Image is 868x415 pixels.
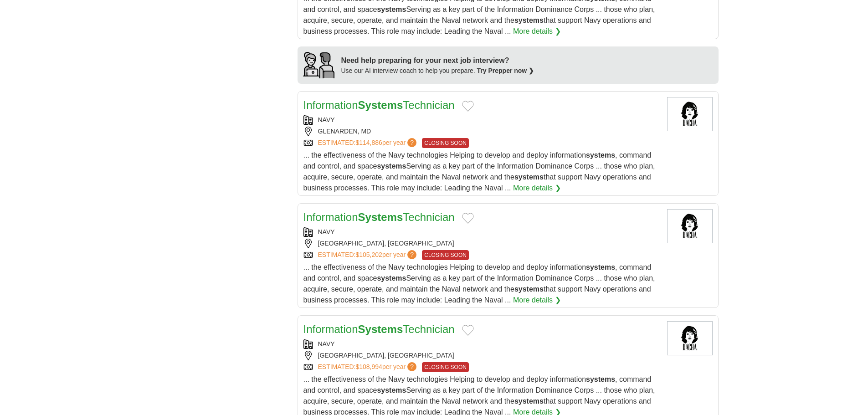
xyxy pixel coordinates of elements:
[667,209,713,243] img: Dacha Navy Yard logo
[477,67,534,74] a: Try Prepper now ❯
[358,323,403,335] strong: Systems
[318,116,335,123] a: NAVY
[303,351,660,360] div: [GEOGRAPHIC_DATA], [GEOGRAPHIC_DATA]
[407,138,416,147] span: ?
[341,66,534,76] div: Use our AI interview coach to help you prepare.
[586,375,615,383] strong: systems
[303,99,455,111] a: InformationSystemsTechnician
[303,239,660,248] div: [GEOGRAPHIC_DATA], [GEOGRAPHIC_DATA]
[407,362,416,371] span: ?
[586,263,615,271] strong: systems
[513,295,561,306] a: More details ❯
[303,151,655,192] span: ... the effectiveness of the Navy technologies Helping to develop and deploy information , comman...
[355,363,382,370] span: $108,994
[318,138,419,148] a: ESTIMATED:$114,886per year?
[422,250,469,260] span: CLOSING SOON
[514,397,544,405] strong: systems
[407,250,416,259] span: ?
[514,285,544,293] strong: systems
[586,151,615,159] strong: systems
[377,5,406,13] strong: systems
[318,228,335,236] a: NAVY
[513,183,561,194] a: More details ❯
[377,162,406,170] strong: systems
[355,139,382,146] span: $114,886
[462,101,474,112] button: Add to favorite jobs
[318,362,419,372] a: ESTIMATED:$108,994per year?
[462,325,474,336] button: Add to favorite jobs
[422,362,469,372] span: CLOSING SOON
[377,386,406,394] strong: systems
[514,16,544,24] strong: systems
[514,173,544,181] strong: systems
[422,138,469,148] span: CLOSING SOON
[303,263,655,304] span: ... the effectiveness of the Navy technologies Helping to develop and deploy information , comman...
[303,127,660,136] div: GLENARDEN, MD
[462,213,474,224] button: Add to favorite jobs
[377,274,406,282] strong: systems
[303,323,455,335] a: InformationSystemsTechnician
[667,97,713,131] img: Dacha Navy Yard logo
[303,211,455,223] a: InformationSystemsTechnician
[513,26,561,37] a: More details ❯
[667,321,713,355] img: Dacha Navy Yard logo
[358,211,403,223] strong: Systems
[318,340,335,348] a: NAVY
[341,55,534,66] div: Need help preparing for your next job interview?
[355,251,382,258] span: $105,202
[318,250,419,260] a: ESTIMATED:$105,202per year?
[358,99,403,111] strong: Systems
